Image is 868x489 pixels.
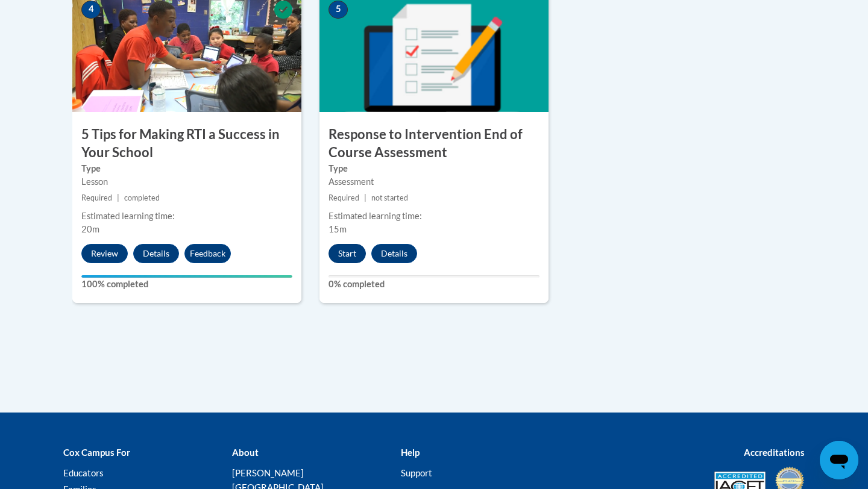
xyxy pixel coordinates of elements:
span: completed [124,193,160,202]
label: Type [329,162,539,175]
button: Feedback [184,244,231,263]
span: | [117,193,119,202]
span: Required [81,193,112,202]
span: Required [329,193,359,202]
div: Estimated learning time: [329,210,539,223]
button: Details [371,244,417,263]
a: Support [401,467,432,478]
span: 4 [81,1,101,19]
label: Type [81,162,292,175]
span: 5 [329,1,348,19]
label: 100% completed [81,278,292,291]
button: Details [133,244,179,263]
span: 20m [81,224,99,234]
span: not started [371,193,408,202]
span: | [364,193,366,202]
div: Estimated learning time: [81,210,292,223]
label: 0% completed [329,278,539,291]
b: Cox Campus For [63,447,130,458]
h3: Response to Intervention End of Course Assessment [319,125,549,163]
b: Accreditations [744,447,805,458]
iframe: Button to launch messaging window [820,441,858,479]
h3: 5 Tips for Making RTI a Success in Your School [72,125,301,163]
button: Review [81,244,128,263]
a: Educators [63,467,104,478]
div: Assessment [329,175,539,188]
b: About [232,447,259,458]
div: Your progress [81,275,292,278]
button: Start [329,244,366,263]
div: Lesson [81,175,292,188]
b: Help [401,447,420,458]
span: 15m [329,224,347,234]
